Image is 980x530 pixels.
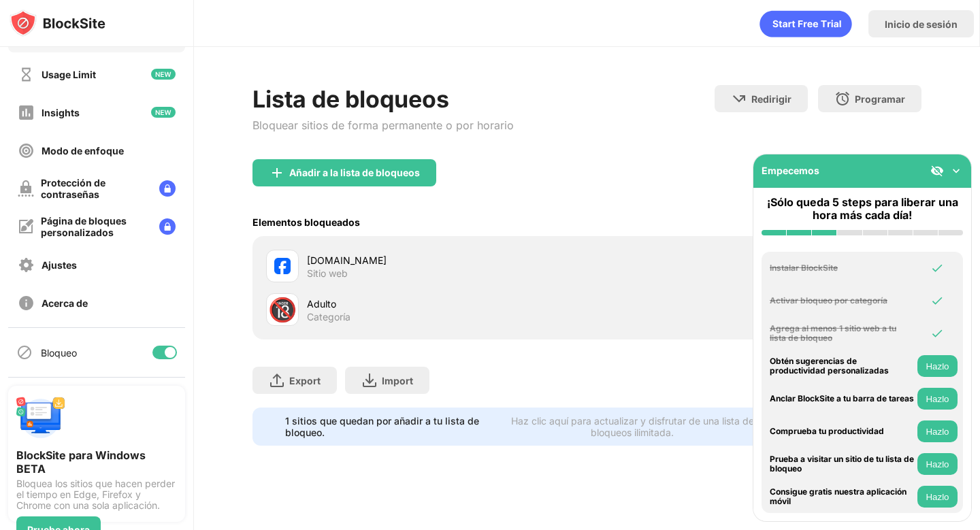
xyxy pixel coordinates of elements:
div: Import [382,375,413,386]
img: time-usage-off.svg [18,66,35,83]
img: omni-check.svg [930,327,944,340]
div: Sitio web [307,267,348,280]
div: Agrega al menos 1 sitio web a tu lista de bloqueo [770,324,914,344]
img: logo-blocksite.svg [10,10,105,37]
img: about-off.svg [18,295,35,312]
img: new-icon.svg [151,69,176,80]
div: [DOMAIN_NAME] [307,253,587,267]
img: blocking-icon.svg [16,344,33,361]
div: Añadir a la lista de bloqueos [289,167,420,178]
img: new-icon.svg [151,107,176,118]
div: Activar bloqueo por categoría [770,296,914,305]
img: lock-menu.svg [159,180,176,197]
div: 🔞 [268,296,297,324]
div: Protección de contraseñas [41,177,148,200]
div: Modo de enfoque [42,145,124,156]
img: omni-check.svg [930,294,944,308]
img: insights-off.svg [18,104,35,121]
div: Página de bloques personalizados [41,215,148,238]
div: Elementos bloqueados [252,216,360,228]
img: focus-off.svg [18,142,35,159]
button: Hazlo [917,486,958,508]
div: Acerca de [42,297,88,309]
button: Hazlo [917,388,958,410]
img: push-desktop.svg [16,394,65,443]
img: eye-not-visible.svg [930,164,944,178]
button: Hazlo [917,420,958,442]
img: customize-block-page-off.svg [18,218,34,235]
div: Export [289,375,321,386]
div: BlockSite para Windows BETA [16,448,177,476]
div: Haz clic aquí para actualizar y disfrutar de una lista de bloqueos ilimitada. [493,415,772,438]
div: Bloquear sitios de forma permanente o por horario [252,118,514,132]
div: Insights [42,107,80,118]
div: Instalar BlockSite [770,263,914,273]
div: Lista de bloqueos [252,85,514,113]
div: Empecemos [762,165,819,176]
div: Bloqueo [41,347,77,359]
div: Inicio de sesión [885,18,958,30]
div: 1 sitios que quedan por añadir a tu lista de bloqueo. [285,415,485,438]
div: Categoría [307,311,350,323]
div: Prueba a visitar un sitio de tu lista de bloqueo [770,454,914,474]
img: omni-setup-toggle.svg [949,164,963,178]
img: lock-menu.svg [159,218,176,235]
div: Comprueba tu productividad [770,427,914,436]
div: Anclar BlockSite a tu barra de tareas [770,394,914,403]
div: Usage Limit [42,69,96,80]
div: Programar [855,93,905,105]
div: Adulto [307,297,587,311]
div: Ajustes [42,259,77,271]
div: Obtén sugerencias de productividad personalizadas [770,357,914,376]
div: Redirigir [751,93,791,105]
div: animation [759,10,852,37]
img: password-protection-off.svg [18,180,34,197]
img: favicons [274,258,291,274]
div: ¡Sólo queda 5 steps para liberar una hora más cada día! [762,196,963,222]
img: settings-off.svg [18,256,35,274]
img: omni-check.svg [930,261,944,275]
div: Consigue gratis nuestra aplicación móvil [770,487,914,507]
button: Hazlo [917,355,958,377]
button: Hazlo [917,453,958,475]
div: Bloquea los sitios que hacen perder el tiempo en Edge, Firefox y Chrome con una sola aplicación. [16,478,177,511]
